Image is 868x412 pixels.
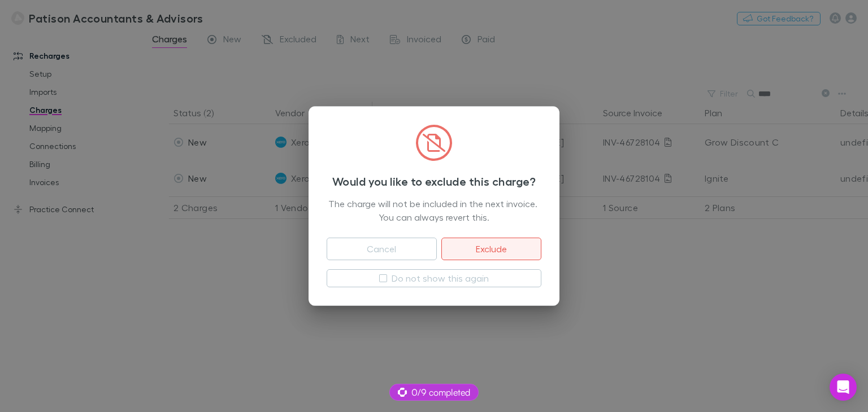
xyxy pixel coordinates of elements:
[327,174,541,188] h3: Would you like to exclude this charge?
[327,197,541,224] div: The charge will not be included in the next invoice. You can always revert this.
[441,238,541,260] button: Exclude
[392,271,489,285] label: Do not show this again
[327,238,437,260] button: Cancel
[327,269,541,287] button: Do not show this again
[830,374,857,401] div: Open Intercom Messenger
